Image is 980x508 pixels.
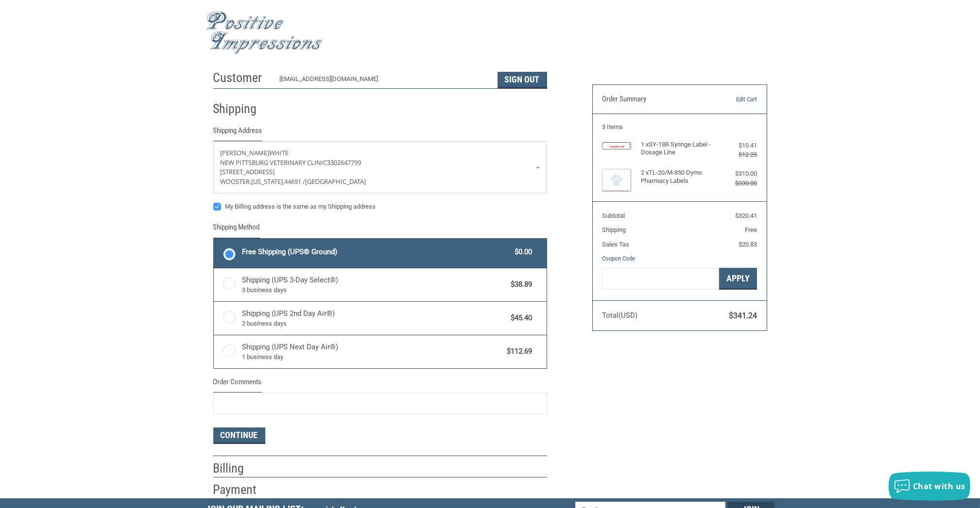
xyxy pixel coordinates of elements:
span: 3 business days [242,285,506,295]
span: NEW PITTSBURG VETERINARY CLINIC [221,158,327,167]
button: Continue [213,427,265,444]
label: My Billing address is the same as my Shipping address [213,203,547,211]
input: Gift Certificate or Coupon Code [602,268,719,290]
span: Total (USD) [602,311,637,320]
legend: Shipping Method [213,222,260,238]
span: $112.69 [502,346,533,357]
span: Free Shipping (UPS® Ground) [242,246,510,258]
span: Shipping (UPS 3-Day Select®) [242,275,506,295]
span: Shipping (UPS 2nd Day Air®) [242,308,506,328]
span: 44691 / [285,177,306,186]
div: $330.00 [718,179,757,188]
span: $38.89 [506,279,533,290]
span: [GEOGRAPHIC_DATA] [306,177,366,186]
h2: Customer [213,70,270,86]
span: WHITE [270,148,289,157]
a: Coupon Code [602,255,635,262]
span: Shipping (UPS Next Day Air®) [242,342,502,362]
span: $45.40 [506,312,533,324]
span: Free [745,226,757,233]
span: $341.24 [729,311,757,320]
span: Chat with us [913,481,965,492]
span: [PERSON_NAME] [221,148,270,157]
h2: Billing [213,460,270,476]
span: 2 business days [242,319,506,328]
h2: Shipping [213,101,270,117]
h3: 3 Items [602,123,757,131]
img: Positive Impressions [206,11,323,54]
div: $310.00 [718,169,757,179]
span: Subtotal [602,212,625,219]
h4: 1 x SY-18R Syringe Label - Dosage Line [641,141,716,157]
legend: Shipping Address [213,125,262,141]
span: 3302647799 [327,158,361,167]
a: Edit Cart [707,95,757,104]
div: $12.25 [718,150,757,160]
span: Sales Tax [602,241,629,248]
h3: Order Summary [602,95,707,104]
span: [US_STATE], [252,177,285,186]
button: Apply [719,268,757,290]
span: $320.41 [735,212,757,219]
span: WOOSTER, [221,177,252,186]
button: Chat with us [889,472,970,501]
h2: Payment [213,482,270,498]
span: $0.00 [510,246,533,258]
h4: 2 x TL-20/M-850 Dymo Pharmacy Labels [641,169,716,185]
div: $10.41 [718,141,757,150]
div: [EMAIL_ADDRESS][DOMAIN_NAME] [279,74,488,88]
button: Sign Out [498,72,547,88]
a: Enter or select a different address [214,142,547,193]
legend: Order Comments [213,377,262,393]
span: [STREET_ADDRESS] [221,167,275,176]
span: 1 business day [242,352,502,362]
span: Shipping [602,226,626,233]
span: $20.83 [739,241,757,248]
